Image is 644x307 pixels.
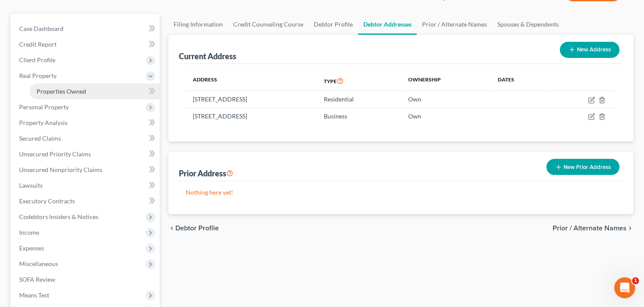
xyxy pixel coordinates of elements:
[19,119,67,126] span: Property Analysis
[19,244,44,252] span: Expenses
[12,115,160,131] a: Property Analysis
[228,14,309,35] a: Credit Counseling Course
[186,71,317,91] th: Address
[317,91,402,108] td: Residential
[12,272,160,287] a: SOFA Review
[37,88,86,95] span: Properties Owned
[12,193,160,209] a: Executory Contracts
[30,84,160,99] a: Properties Owned
[19,197,75,205] span: Executory Contracts
[19,229,39,236] span: Income
[19,72,57,79] span: Real Property
[614,277,635,298] iframe: Intercom live chat
[12,131,160,146] a: Secured Claims
[19,150,91,158] span: Unsecured Priority Claims
[19,182,43,189] span: Lawsuits
[358,14,417,35] a: Debtor Addresses
[632,277,639,284] span: 1
[12,37,160,52] a: Credit Report
[547,159,620,175] button: New Prior Address
[317,108,402,124] td: Business
[553,225,634,232] button: Prior / Alternate Names chevron_right
[19,166,102,173] span: Unsecured Nonpriority Claims
[309,14,358,35] a: Debtor Profile
[179,168,233,179] div: Prior Address
[19,56,55,64] span: Client Profile
[12,146,160,162] a: Unsecured Priority Claims
[179,51,236,61] div: Current Address
[19,276,55,283] span: SOFA Review
[19,103,69,111] span: Personal Property
[168,225,175,232] i: chevron_left
[168,14,228,35] a: Filing Information
[175,225,219,232] span: Debtor Profile
[401,71,490,91] th: Ownership
[492,14,564,35] a: Spouses & Dependents
[19,135,61,142] span: Secured Claims
[186,188,616,197] p: Nothing here yet!
[401,108,490,124] td: Own
[417,14,492,35] a: Prior / Alternate Names
[401,91,490,108] td: Own
[12,162,160,178] a: Unsecured Nonpriority Claims
[12,178,160,193] a: Lawsuits
[19,291,49,299] span: Means Test
[627,225,634,232] i: chevron_right
[553,225,627,232] span: Prior / Alternate Names
[19,25,64,32] span: Case Dashboard
[12,21,160,37] a: Case Dashboard
[168,225,219,232] button: chevron_left Debtor Profile
[560,42,620,58] button: New Address
[19,260,58,267] span: Miscellaneous
[186,91,317,108] td: [STREET_ADDRESS]
[19,40,57,48] span: Credit Report
[19,213,98,220] span: Codebtors Insiders & Notices
[491,71,549,91] th: Dates
[317,71,402,91] th: Type
[186,108,317,124] td: [STREET_ADDRESS]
